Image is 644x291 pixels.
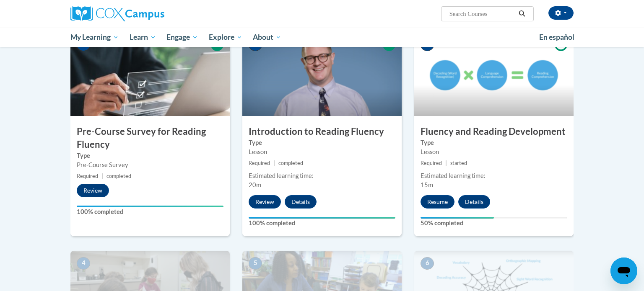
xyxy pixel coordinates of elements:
[249,219,395,228] label: 100% completed
[77,207,223,216] label: 100% completed
[65,28,124,47] a: My Learning
[77,257,90,270] span: 4
[77,173,98,179] span: Required
[421,181,433,188] span: 15m
[70,32,230,116] img: Course Image
[106,173,131,179] span: completed
[610,258,637,284] iframe: Button to launch messaging window
[449,9,516,19] input: Search Courses
[209,32,242,42] span: Explore
[539,33,574,41] span: En español
[77,206,223,207] div: Your progress
[249,147,395,157] div: Lesson
[77,160,223,170] div: Pre-Course Survey
[242,125,402,138] h3: Introduction to Reading Fluency
[285,195,317,209] button: Details
[70,6,164,21] img: Cox Campus
[70,6,230,21] a: Cox Campus
[242,32,402,116] img: Course Image
[421,217,494,219] div: Your progress
[249,257,262,270] span: 5
[248,28,287,47] a: About
[130,32,156,42] span: Learn
[421,160,442,166] span: Required
[161,28,203,47] a: Engage
[101,173,103,179] span: |
[249,195,281,209] button: Review
[249,160,270,166] span: Required
[70,125,230,151] h3: Pre-Course Survey for Reading Fluency
[458,195,490,209] button: Details
[534,28,580,46] a: En español
[450,160,467,166] span: started
[421,257,434,270] span: 6
[253,32,281,42] span: About
[249,217,395,219] div: Your progress
[548,6,574,20] button: Account Settings
[421,219,567,228] label: 50% completed
[249,138,395,147] label: Type
[70,32,119,42] span: My Learning
[414,32,574,116] img: Course Image
[273,160,275,166] span: |
[249,171,395,180] div: Estimated learning time:
[421,138,567,147] label: Type
[414,125,574,138] h3: Fluency and Reading Development
[58,28,586,47] div: Main menu
[77,151,223,160] label: Type
[166,32,198,42] span: Engage
[516,9,528,19] button: Search
[421,195,454,209] button: Resume
[124,28,161,47] a: Learn
[421,171,567,180] div: Estimated learning time:
[77,184,109,197] button: Review
[203,28,248,47] a: Explore
[278,160,303,166] span: completed
[421,147,567,157] div: Lesson
[249,181,261,188] span: 20m
[445,160,447,166] span: |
